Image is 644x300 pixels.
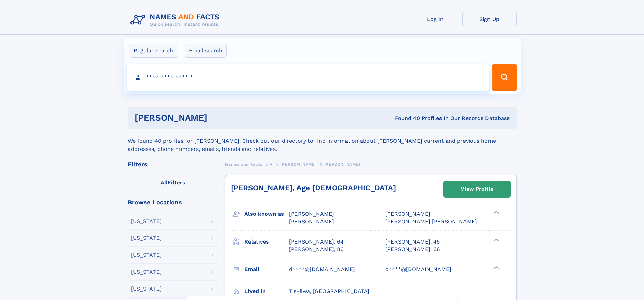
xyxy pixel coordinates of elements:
a: Names and Facts [225,160,262,168]
div: Found 40 Profiles In Our Records Database [301,115,510,122]
div: Filters [128,161,218,167]
h1: [PERSON_NAME] [135,114,301,122]
img: Logo Names and Facts [128,11,225,29]
label: Regular search [129,44,177,58]
a: [PERSON_NAME], 64 [289,238,344,246]
div: Browse Locations [128,199,218,205]
span: [PERSON_NAME] [324,162,360,167]
div: We found 40 profiles for [PERSON_NAME]. Check out our directory to find information about [PERSON... [128,129,517,153]
label: Filters [128,175,218,191]
span: [PERSON_NAME] [385,211,430,217]
a: Log In [408,11,462,27]
span: All [161,179,168,186]
h3: Relatives [244,236,289,248]
a: [PERSON_NAME] [280,160,316,168]
div: [US_STATE] [131,235,162,241]
a: [PERSON_NAME], Age [DEMOGRAPHIC_DATA] [231,184,396,192]
div: ❯ [492,210,500,215]
span: [PERSON_NAME] [280,162,316,167]
span: A [270,162,273,167]
span: Tiskilwa, [GEOGRAPHIC_DATA] [289,288,369,294]
h3: Lived in [244,285,289,297]
a: [PERSON_NAME], 45 [385,238,440,246]
div: [US_STATE] [131,286,162,292]
span: [PERSON_NAME] [PERSON_NAME] [385,218,477,225]
div: [US_STATE] [131,252,162,258]
input: search input [127,64,489,91]
a: Sign Up [462,11,517,27]
a: View Profile [444,181,510,197]
label: Email search [185,44,227,58]
h3: Email [244,263,289,275]
a: A [270,160,273,168]
button: Search Button [492,64,517,91]
div: View Profile [461,181,493,197]
span: [PERSON_NAME] [289,211,334,217]
div: [US_STATE] [131,269,162,275]
a: [PERSON_NAME], 86 [289,246,344,253]
div: [US_STATE] [131,218,162,224]
div: ❯ [492,238,500,242]
div: ❯ [492,265,500,270]
h3: Also known as [244,208,289,220]
span: [PERSON_NAME] [289,218,334,225]
a: [PERSON_NAME], 66 [385,246,440,253]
